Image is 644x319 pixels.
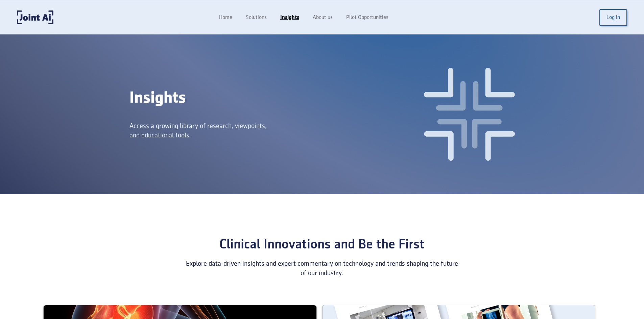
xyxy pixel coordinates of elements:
[129,89,330,108] div: Insights
[273,11,306,24] a: Insights
[599,9,627,26] a: Log in
[306,11,339,24] a: About us
[129,121,270,140] div: Access a growing library of research, viewpoints, and educational tools.
[99,237,545,252] div: Clinical Innovations and Be the First
[17,10,53,24] a: home
[212,11,239,24] a: Home
[185,259,458,278] div: Explore data-driven insights and expert commentary on technology and trends shaping the future of...
[239,11,273,24] a: Solutions
[339,11,395,24] a: Pilot Opportunities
